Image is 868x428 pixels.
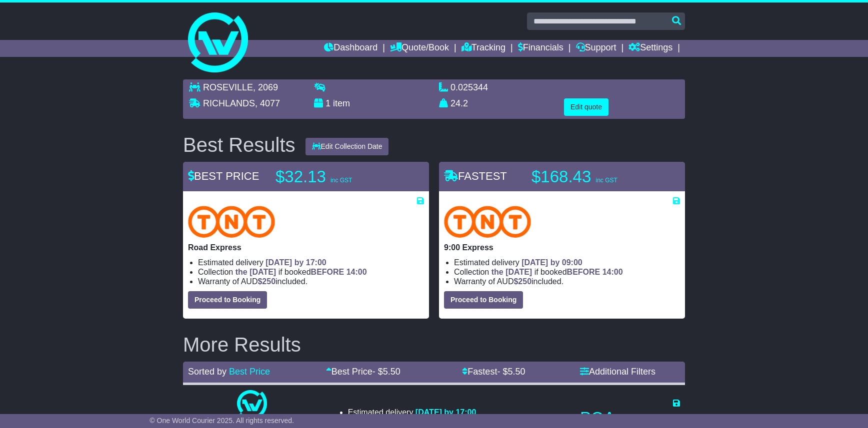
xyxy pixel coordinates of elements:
[203,82,253,92] span: ROSEVILLE
[454,258,680,267] li: Estimated delivery
[595,177,617,184] span: inc GST
[326,367,400,377] a: Best Price- $5.50
[390,40,449,57] a: Quote/Book
[198,277,424,286] li: Warranty of AUD included.
[324,40,377,57] a: Dashboard
[188,367,226,377] span: Sorted by
[454,267,680,277] li: Collection
[198,267,424,277] li: Collection
[580,408,680,428] p: POA
[235,268,276,276] span: the [DATE]
[602,268,623,276] span: 14:00
[444,170,507,182] span: FASTEST
[346,268,367,276] span: 14:00
[450,98,468,108] span: 24.2
[198,258,424,267] li: Estimated delivery
[564,98,608,116] button: Edit quote
[576,40,616,57] a: Support
[275,167,400,187] p: $32.13
[188,291,267,309] button: Proceed to Booking
[491,268,532,276] span: the [DATE]
[497,367,525,377] span: - $
[257,277,275,286] span: $
[235,268,367,276] span: if booked
[188,243,424,252] p: Road Express
[348,408,476,417] li: Estimated delivery
[444,206,531,238] img: TNT Domestic: 9:00 Express
[383,367,400,377] span: 5.50
[521,258,582,267] span: [DATE] by 09:00
[454,277,680,286] li: Warranty of AUD included.
[149,417,294,425] span: © One World Courier 2025. All rights reserved.
[462,367,525,377] a: Fastest- $5.50
[178,134,300,156] div: Best Results
[628,40,672,57] a: Settings
[311,268,344,276] span: BEFORE
[330,177,352,184] span: inc GST
[372,367,400,377] span: - $
[325,98,330,108] span: 1
[513,277,531,286] span: $
[415,408,476,417] span: [DATE] by 17:00
[567,268,600,276] span: BEFORE
[518,277,531,286] span: 250
[188,206,275,238] img: TNT Domestic: Road Express
[255,98,280,108] span: , 4077
[461,40,505,57] a: Tracking
[450,82,488,92] span: 0.025344
[237,390,267,420] img: One World Courier: Same Day Nationwide(quotes take 0.5-1 hour)
[188,170,259,182] span: BEST PRICE
[203,98,255,108] span: RICHLANDS
[444,291,523,309] button: Proceed to Booking
[580,367,655,377] a: Additional Filters
[253,82,278,92] span: , 2069
[265,258,326,267] span: [DATE] by 17:00
[518,40,563,57] a: Financials
[229,367,270,377] a: Best Price
[531,167,656,187] p: $168.43
[507,367,525,377] span: 5.50
[305,138,389,155] button: Edit Collection Date
[333,98,350,108] span: item
[444,243,680,252] p: 9:00 Express
[183,334,685,356] h2: More Results
[262,277,275,286] span: 250
[491,268,623,276] span: if booked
